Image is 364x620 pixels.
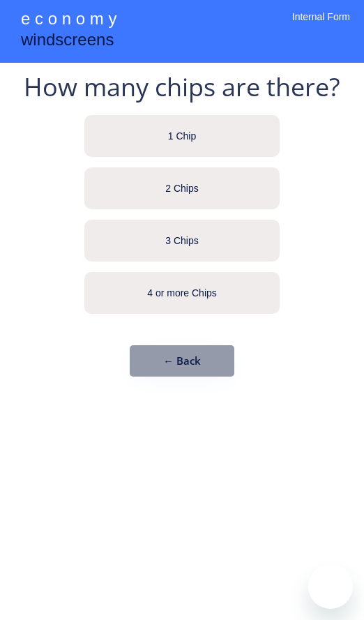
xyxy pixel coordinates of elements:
[21,7,116,33] div: e c o n o m y
[140,234,224,248] div: 3 Chips
[292,10,350,42] div: Internal Form
[140,182,224,196] div: 2 Chips
[24,70,340,105] div: How many chips are there?
[308,564,353,609] iframe: Button to launch messaging window
[130,345,234,377] button: ← Back
[21,28,114,55] div: windscreens
[140,287,224,301] div: 4 or more Chips
[140,130,224,144] div: 1 Chip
